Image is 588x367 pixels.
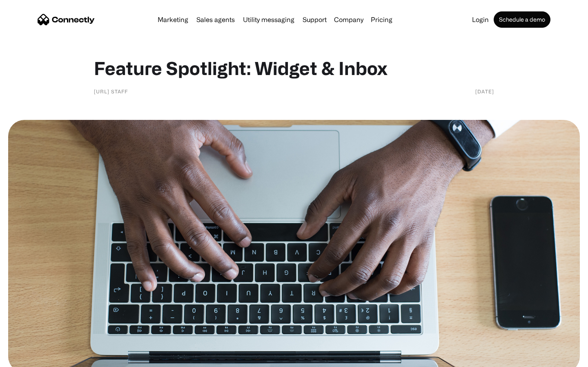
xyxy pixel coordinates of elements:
div: [DATE] [475,87,494,95]
a: Schedule a demo [494,11,550,28]
a: Marketing [154,16,192,23]
ul: Language list [16,353,49,364]
a: Sales agents [193,16,238,23]
h1: Feature Spotlight: Widget & Inbox [94,57,494,79]
a: Utility messaging [240,16,298,23]
a: Support [299,16,330,23]
div: Company [334,14,363,25]
a: Pricing [367,16,396,23]
a: Login [469,16,492,23]
aside: Language selected: English [8,353,49,364]
div: [URL] staff [94,87,128,95]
